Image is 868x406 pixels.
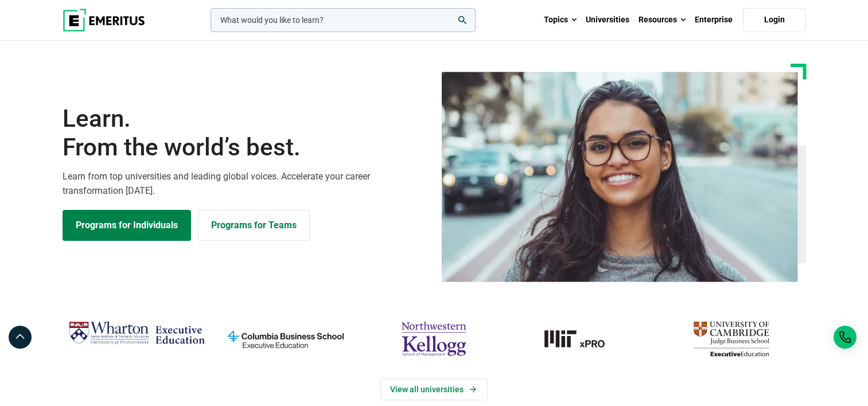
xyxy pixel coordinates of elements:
img: cambridge-judge-business-school [663,317,800,361]
a: Explore Programs [63,210,191,241]
img: northwestern-kellogg [365,317,503,361]
a: View Universities [380,378,488,400]
img: columbia-business-school [217,317,354,361]
img: MIT xPRO [514,317,651,361]
a: MIT-xPRO [514,317,651,361]
a: Login [743,8,806,32]
span: From the world’s best. [63,133,427,162]
p: Learn from top universities and leading global voices. Accelerate your career transformation [DATE]. [63,169,427,198]
input: woocommerce-product-search-field-0 [211,8,476,32]
h1: Learn. [63,104,427,162]
img: Learn from the world's best [442,72,798,282]
a: Explore for Business [198,210,310,241]
img: Wharton Executive Education [68,317,205,350]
